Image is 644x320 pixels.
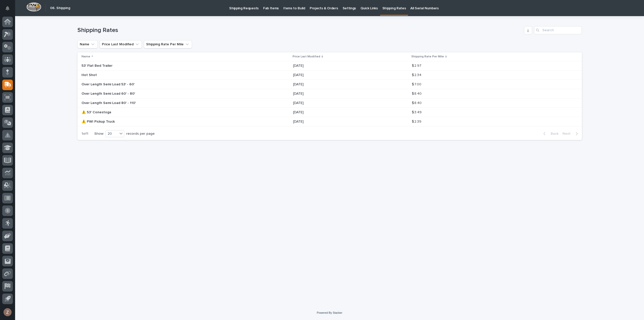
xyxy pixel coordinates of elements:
[26,2,41,12] img: Workspace Logo
[293,92,381,96] p: [DATE]
[560,131,582,136] button: Next
[317,311,342,314] a: Powered By Stacker
[562,131,574,136] span: Next
[6,6,13,14] div: Notifications
[293,54,320,59] p: Price Last Modified
[50,6,70,10] h2: 06. Shipping
[293,120,381,124] p: [DATE]
[412,91,423,96] p: $ 8.40
[82,109,112,115] p: ⚠️ 53' Conestoga
[412,109,423,115] p: $ 3.49
[77,98,582,108] tr: Over Length Semi Load 80' - 110'Over Length Semi Load 80' - 110' [DATE]$ 8.40$ 8.40
[293,110,381,115] p: [DATE]
[94,132,103,136] p: Show
[534,26,582,34] input: Search
[539,131,560,136] button: Back
[100,40,142,48] button: Price Last Modified
[412,63,422,68] p: $ 2.97
[77,89,582,98] tr: Over Length Semi Load 60' - 80'Over Length Semi Load 60' - 80' [DATE]$ 8.40$ 8.40
[77,117,582,126] tr: ⚠️ PWI Pickup Truck⚠️ PWI Pickup Truck [DATE]$ 2.39$ 2.39
[293,64,381,68] p: [DATE]
[82,72,98,77] p: Hot Shot
[82,91,136,96] p: Over Length Semi Load 60' - 80'
[412,72,422,77] p: $ 2.34
[82,81,136,87] p: Over Length Semi Load 53' - 60'
[82,63,113,68] p: 53' Flat Bed Trailer
[77,80,582,89] tr: Over Length Semi Load 53' - 60'Over Length Semi Load 53' - 60' [DATE]$ 7.00$ 7.00
[412,119,422,124] p: $ 2.39
[82,100,137,105] p: Over Length Semi Load 80' - 110'
[548,131,558,136] span: Back
[293,101,381,105] p: [DATE]
[82,119,116,124] p: ⚠️ PWI Pickup Truck
[106,131,118,136] div: 20
[2,3,13,14] button: Notifications
[126,132,155,136] p: records per page
[77,27,522,34] h1: Shipping Rates
[77,108,582,117] tr: ⚠️ 53' Conestoga⚠️ 53' Conestoga [DATE]$ 3.49$ 3.49
[77,40,98,48] button: Name
[77,61,582,70] tr: 53' Flat Bed Trailer53' Flat Bed Trailer [DATE]$ 2.97$ 2.97
[293,82,381,87] p: [DATE]
[144,40,192,48] button: Shipping Rate Per Mile
[82,54,90,59] p: Name
[293,73,381,77] p: [DATE]
[77,70,582,80] tr: Hot ShotHot Shot [DATE]$ 2.34$ 2.34
[411,54,444,59] p: Shipping Rate Per Mile
[412,100,423,105] p: $ 8.40
[2,307,13,317] button: users-avatar
[77,128,92,140] p: 1 of 1
[412,81,422,87] p: $ 7.00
